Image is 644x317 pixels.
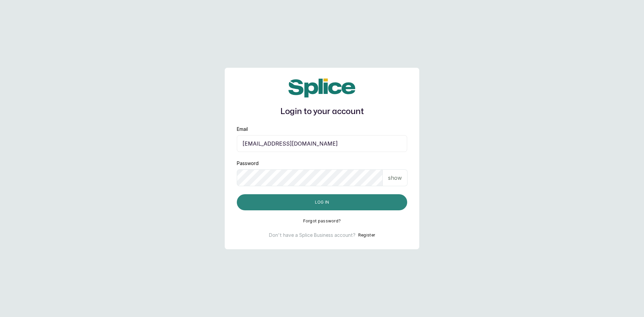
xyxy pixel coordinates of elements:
[237,106,407,118] h1: Login to your account
[303,218,341,224] button: Forgot password?
[269,232,356,239] p: Don't have a Splice Business account?
[358,232,375,239] button: Register
[237,135,407,152] input: email@acme.com
[237,126,248,133] label: Email
[237,160,259,167] label: Password
[237,194,407,210] button: Log in
[388,174,402,182] p: show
